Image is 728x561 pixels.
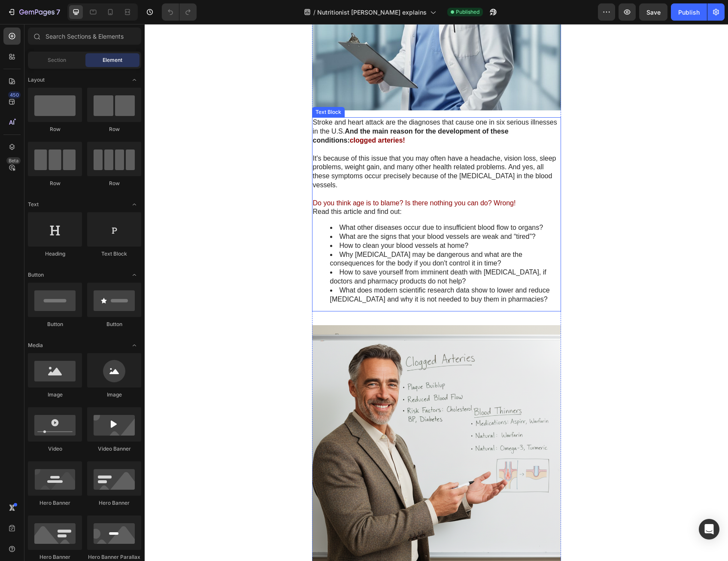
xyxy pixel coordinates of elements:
div: Undo/Redo [162,3,197,21]
button: Publish [671,3,707,21]
p: It's because of this issue that you may often have a headache, vision loss, sleep problems, weigh... [168,130,416,166]
div: Video [28,445,82,453]
span: Do you think age is to blame? Is there nothing you can do? Wrong! [168,175,371,183]
p: Read this article and find out: [168,183,416,192]
div: Beta [6,157,21,164]
div: Publish [678,8,700,17]
span: Element [103,56,122,64]
span: Media [28,341,43,349]
span: Section [48,56,66,64]
div: Hero Banner [28,553,82,561]
p: Stroke and heart attack are the diagnoses that cause one in six serious illnesses in the U.S. [168,94,416,130]
div: Text Block [87,250,141,258]
div: Row [28,180,82,187]
div: Video Banner [87,445,141,453]
div: Row [28,125,82,133]
img: gempages_585205997644022619-6ae665f3-7ff5-4325-8ef9-a486ac2fb789.png [167,301,416,550]
li: What does modern scientific research data show to lower and reduce [MEDICAL_DATA] and why it is n... [185,262,416,280]
span: Toggle open [127,338,141,352]
input: Search Sections & Elements [28,27,141,45]
li: How to clean your blood vessels at home? [185,217,416,226]
span: Save [646,9,661,16]
span: Toggle open [127,198,141,211]
button: Save [639,3,667,21]
div: Text Block [169,84,198,92]
div: Open Intercom Messenger [699,519,719,540]
div: Image [87,391,141,399]
div: Hero Banner [28,499,82,507]
span: Published [456,8,479,16]
li: Why [MEDICAL_DATA] may be dangerous and what are the consequences for the body if you don't contr... [185,226,416,244]
div: Hero Banner Parallax [87,553,141,561]
span: / [313,8,315,17]
div: Row [87,180,141,187]
span: Nutritionist [PERSON_NAME] explains [317,8,427,17]
span: Button [28,271,44,279]
span: Text [28,201,39,208]
strong: And the main reason for the development of these conditions: [168,104,364,120]
div: Button [28,320,82,328]
li: What are the signs that your blood vessels are weak and “tired”? [185,208,416,217]
span: Layout [28,76,45,84]
p: 7 [56,7,60,17]
div: Image [28,391,82,399]
div: Button [87,320,141,328]
div: Heading [28,250,82,258]
span: Toggle open [127,73,141,87]
button: 7 [3,3,64,21]
span: Toggle open [127,268,141,282]
li: How to save yourself from imminent death with [MEDICAL_DATA], if doctors and pharmacy products do... [185,244,416,262]
strong: cIogged arteries! [205,113,261,120]
div: 450 [8,91,21,98]
li: What other diseases occur due to insufficient blood flow to organs? [185,199,416,208]
iframe: Design area [145,24,728,561]
div: Row [87,125,141,133]
div: Hero Banner [87,499,141,507]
